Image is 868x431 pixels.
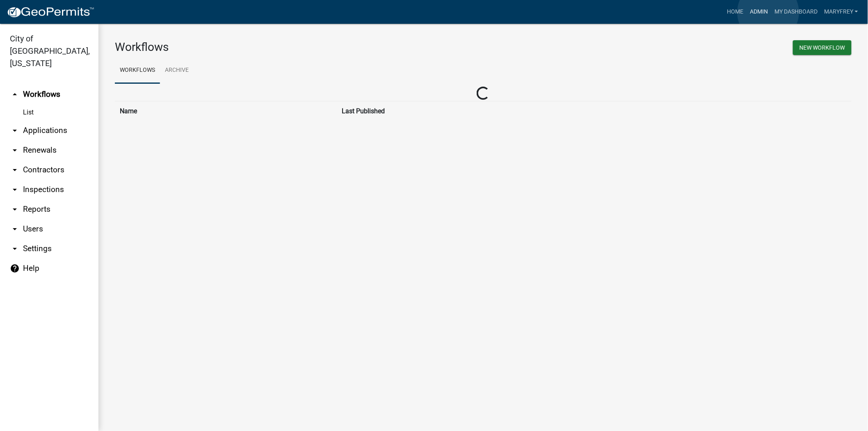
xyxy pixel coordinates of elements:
[115,57,160,84] a: Workflows
[747,4,771,20] a: Admin
[821,4,861,20] a: MaryFrey
[337,101,771,121] th: Last Published
[10,244,20,254] i: arrow_drop_down
[10,185,20,195] i: arrow_drop_down
[10,224,20,234] i: arrow_drop_down
[10,126,20,135] i: arrow_drop_down
[10,89,20,99] i: arrow_drop_up
[793,40,852,55] button: New Workflow
[115,40,477,54] h3: Workflows
[10,204,20,214] i: arrow_drop_down
[10,165,20,175] i: arrow_drop_down
[771,4,821,20] a: My Dashboard
[724,4,747,20] a: Home
[10,145,20,155] i: arrow_drop_down
[10,264,20,273] i: help
[160,57,194,84] a: Archive
[115,101,337,121] th: Name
